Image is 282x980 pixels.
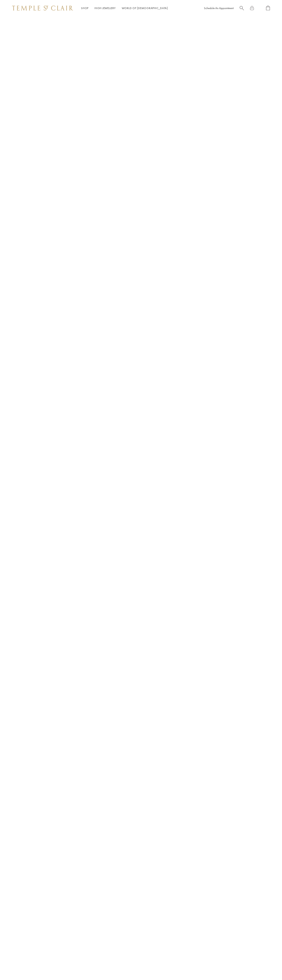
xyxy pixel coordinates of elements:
a: World of [DEMOGRAPHIC_DATA]World of [DEMOGRAPHIC_DATA] [122,6,168,10]
a: Open Shopping Bag [266,6,270,11]
img: Temple St. Clair [12,6,73,10]
a: Search [240,6,244,11]
nav: Main navigation [81,6,168,11]
a: ShopShop [81,6,88,10]
a: Schedule An Appointment [204,6,234,10]
a: High JewelleryHigh Jewellery [95,6,116,10]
